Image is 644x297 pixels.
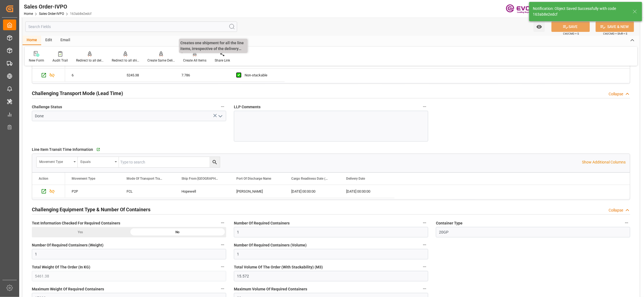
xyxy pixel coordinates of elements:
div: 6 [65,69,120,82]
button: Maximum Weight Of Required Containers [219,285,226,292]
div: FCL [120,185,175,198]
a: Home [24,12,33,16]
button: Container Type [623,219,630,226]
button: open menu [216,112,224,120]
p: Creates one shipment for all the line items, irrespective of the delivery date. [179,39,248,53]
div: 5245.38 [120,69,175,82]
div: Movement Type [39,158,72,164]
div: Press SPACE to select this row. [65,185,394,198]
div: No [129,227,226,237]
span: Ship From [GEOGRAPHIC_DATA] [181,177,218,181]
span: Maximum Weight Of Required Containers [32,286,104,292]
span: Cargo Readiness Date (Shipping Date) [291,177,328,181]
div: Hopewell [175,185,230,198]
div: New Form [29,58,44,63]
div: Redirect to all deliveries [76,58,103,63]
span: Total Weight Of The Order (In KG) [32,264,90,270]
span: Mode Of Transport Translation [127,177,163,181]
h2: Challenging Equipment Type & Number Of Containers [32,206,150,213]
button: Number Of Required Containers [421,219,428,226]
div: [DATE] 00:00:00 [285,185,340,198]
div: Create All Items [183,58,206,63]
button: SAVE [551,21,590,32]
button: open menu [78,157,119,167]
span: Line Item Transit Time Information [32,147,93,152]
div: P2P [65,185,120,198]
div: Non-stackable [245,69,278,82]
button: Total Weight Of The Order (In KG) [219,263,226,270]
button: Maximum Volume Of Required Containers [421,285,428,292]
button: LLP Comments [421,103,428,110]
span: Port Of Discharge Name [236,177,271,181]
div: [DATE] 00:00:00 [340,185,394,198]
input: Search Fields [25,21,237,32]
div: Edit [41,36,56,45]
div: Press SPACE to select this row. [32,69,65,82]
div: Sales Order-IVPO [24,2,91,11]
div: Collapse [609,91,623,97]
img: Evonik-brand-mark-Deep-Purple-RGB.jpeg_1700498283.jpeg [506,4,542,14]
span: Delivery Date [346,177,365,181]
span: Number Of Required Containers (Volume) [234,242,307,248]
div: Press SPACE to select this row. [65,69,285,82]
button: Total Volume Of The Order (With Stackability) (M3) [421,263,428,270]
button: Number Of Required Containers (Weight) [219,241,226,248]
div: 7.786 [175,69,230,82]
button: open menu [37,157,78,167]
h2: Challenging Transport Mode (Lead Time) [32,90,123,97]
div: [PERSON_NAME] [230,185,285,198]
div: Equals [80,158,113,164]
div: Home [23,36,41,45]
div: Press SPACE to select this row. [32,185,65,198]
span: Challenge Status [32,104,62,110]
span: LLP Comments [234,104,261,110]
span: Container Type [436,220,463,226]
a: Sales Order-IVPO [39,12,64,16]
div: Email [56,36,74,45]
div: Audit Trail [52,58,68,63]
span: Total Volume Of The Order (With Stackability) (M3) [234,264,323,270]
span: Movement Type [72,177,95,181]
div: Share Link [215,58,230,63]
div: Notification: Object Saved Successfully with code 163ab8e2edcf [533,6,628,17]
span: Text Information Checked For Required Containers [32,220,120,226]
div: Redirect to all shipments [112,58,139,63]
span: Ctrl/CMD + S [563,32,579,36]
button: SAVE & NEW [596,21,634,32]
span: Number Of Required Containers (Weight) [32,242,103,248]
div: Yes [32,227,129,237]
p: Show Additional Columns [582,159,626,165]
span: Maximum Volume Of Required Containers [234,286,307,292]
button: open menu [534,21,545,32]
button: search button [209,157,220,167]
div: Collapse [609,207,623,213]
button: Number Of Required Containers (Volume) [421,241,428,248]
span: Ctrl/CMD + Shift + S [603,32,628,36]
button: Challenge Status [219,103,226,110]
span: Number Of Required Containers [234,220,290,226]
input: Type to search [119,157,220,167]
div: Action [39,177,48,181]
button: Text Information Checked For Required Containers [219,219,226,226]
div: Create Same Delivery Date [147,58,175,63]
